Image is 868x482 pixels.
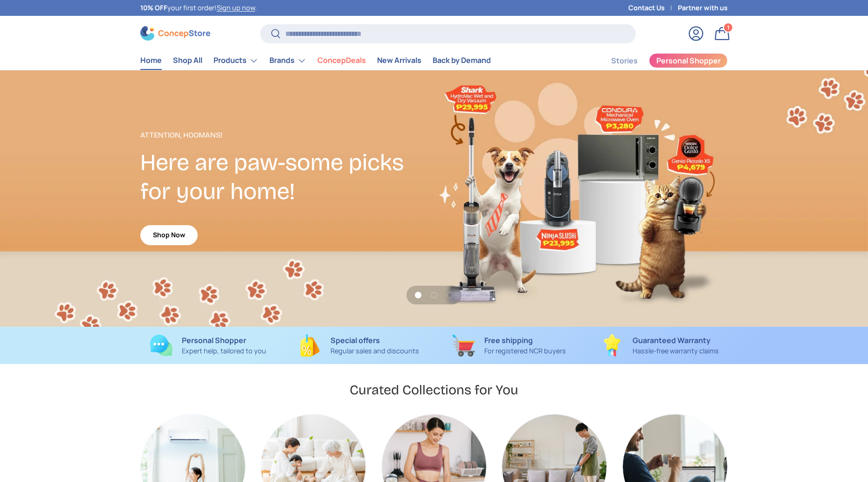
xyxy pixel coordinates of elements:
strong: Guaranteed Warranty [633,335,710,345]
a: Special offers Regular sales and discounts [291,334,427,357]
p: Attention, Hoomans! [140,130,434,141]
a: Home [140,51,162,69]
p: your first order! . [140,3,257,13]
summary: Brands [264,51,312,70]
a: Brands [269,51,306,70]
a: Back by Demand [433,51,491,69]
a: New Arrivals [377,51,421,69]
strong: Personal Shopper [182,335,246,345]
p: Regular sales and discounts [331,346,419,356]
a: Personal Shopper Expert help, tailored to you [140,334,276,357]
a: Partner with us [678,3,728,13]
img: ConcepStore [140,26,210,41]
strong: Free shipping [484,335,533,345]
a: Shop Now [140,225,198,245]
p: Expert help, tailored to you [182,346,266,356]
nav: Primary [140,51,491,70]
a: Personal Shopper [649,53,728,68]
p: Hassle-free warranty claims [633,346,719,356]
a: Contact Us [628,3,678,13]
a: Stories [611,52,638,70]
a: ConcepDeals [317,51,366,69]
a: Products [214,51,258,70]
a: Sign up now [217,3,255,12]
a: Shop All [173,51,202,69]
a: Free shipping For registered NCR buyers [441,334,577,357]
strong: 10% OFF [140,3,167,12]
span: Personal Shopper [656,57,721,64]
nav: Secondary [589,51,728,70]
h2: Curated Collections for You [350,381,518,399]
strong: Special offers [331,335,380,345]
a: Guaranteed Warranty Hassle-free warranty claims [592,334,728,357]
summary: Products [208,51,264,70]
p: For registered NCR buyers [484,346,566,356]
h2: Here are paw-some picks for your home! [140,148,434,206]
span: 1 [727,24,730,31]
